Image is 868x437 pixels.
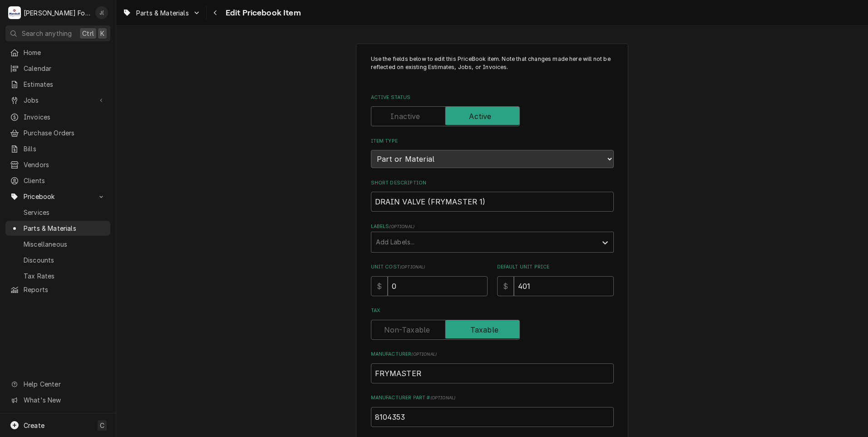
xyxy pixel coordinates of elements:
[371,223,614,230] label: Labels
[371,179,614,187] label: Short Description
[497,263,614,271] label: Default Unit Price
[5,61,110,76] a: Calendar
[24,239,106,249] span: Miscellaneous
[371,263,488,271] label: Unit Cost
[24,285,106,294] span: Reports
[24,271,106,281] span: Tax Rates
[100,421,104,430] span: C
[24,160,106,169] span: Vendors
[497,276,514,296] div: $
[24,128,106,138] span: Purchase Orders
[136,8,189,18] span: Parts & Materials
[5,25,110,41] button: Search anythingCtrlK
[5,268,110,283] a: Tax Rates
[371,394,614,427] div: Manufacturer Part #
[411,352,437,357] span: ( optional )
[5,221,110,236] a: Parts & Materials
[430,395,456,400] span: ( optional )
[371,351,614,383] div: Manufacturer
[22,29,72,38] span: Search anything
[5,237,110,252] a: Miscellaneous
[5,157,110,172] a: Vendors
[119,5,204,20] a: Go to Parts & Materials
[24,48,106,57] span: Home
[24,255,106,265] span: Discounts
[5,377,110,392] a: Go to Help Center
[371,192,614,212] input: Name used to describe this Part or Material
[24,223,106,233] span: Parts & Materials
[5,141,110,156] a: Bills
[389,224,414,229] span: ( optional )
[8,6,21,19] div: M
[5,282,110,297] a: Reports
[497,263,614,296] div: Default Unit Price
[371,351,614,358] label: Manufacturer
[371,307,614,339] div: Tax
[371,94,614,126] div: Active Status
[24,8,90,18] div: [PERSON_NAME] Food Equipment Service
[208,5,223,20] button: Navigate back
[24,176,106,185] span: Clients
[5,173,110,188] a: Clients
[24,144,106,154] span: Bills
[371,138,614,145] label: Item Type
[371,276,388,296] div: $
[5,253,110,268] a: Discounts
[24,422,44,429] span: Create
[400,264,425,269] span: ( optional )
[5,109,110,124] a: Invoices
[223,7,301,19] span: Edit Pricebook Item
[24,192,92,201] span: Pricebook
[371,394,614,402] label: Manufacturer Part #
[100,29,104,38] span: K
[371,307,614,314] label: Tax
[5,77,110,92] a: Estimates
[371,94,614,101] label: Active Status
[95,6,108,19] div: J(
[5,205,110,220] a: Services
[24,379,105,389] span: Help Center
[5,93,110,108] a: Go to Jobs
[8,6,21,19] div: Marshall Food Equipment Service's Avatar
[371,138,614,168] div: Item Type
[24,95,92,105] span: Jobs
[371,223,614,253] div: Labels
[24,79,106,89] span: Estimates
[5,189,110,204] a: Go to Pricebook
[82,29,94,38] span: Ctrl
[5,125,110,140] a: Purchase Orders
[371,55,614,80] p: Use the fields below to edit this PriceBook item. Note that changes made here will not be reflect...
[24,64,106,73] span: Calendar
[24,112,106,122] span: Invoices
[5,45,110,60] a: Home
[24,208,106,217] span: Services
[5,392,110,407] a: Go to What's New
[371,263,488,296] div: Unit Cost
[95,6,108,19] div: Jeff Debigare (109)'s Avatar
[371,179,614,212] div: Short Description
[24,395,105,405] span: What's New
